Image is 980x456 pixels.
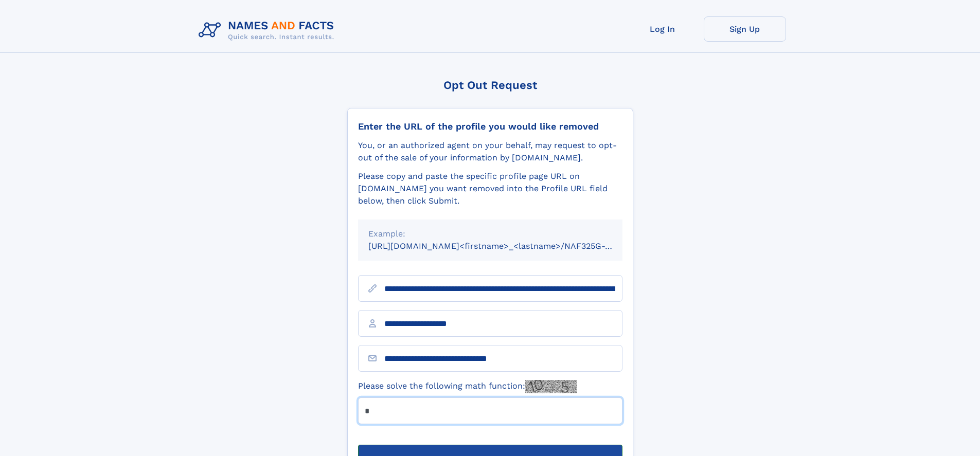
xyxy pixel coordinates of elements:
[194,16,343,44] img: Logo Names and Facts
[358,380,577,393] label: Please solve the following math function:
[358,170,622,207] div: Please copy and paste the specific profile page URL on [DOMAIN_NAME] you want removed into the Pr...
[347,79,633,92] div: Opt Out Request
[368,228,612,240] div: Example:
[704,16,786,42] a: Sign Up
[358,121,622,132] div: Enter the URL of the profile you would like removed
[621,16,704,42] a: Log In
[368,241,642,251] small: [URL][DOMAIN_NAME]<firstname>_<lastname>/NAF325G-xxxxxxxx
[358,139,622,164] div: You, or an authorized agent on your behalf, may request to opt-out of the sale of your informatio...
